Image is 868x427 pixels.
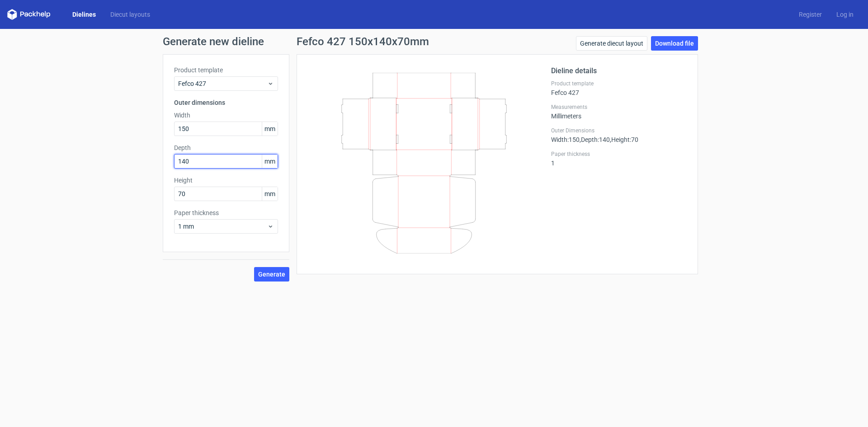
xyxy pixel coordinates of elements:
span: , Depth : 140 [580,136,610,143]
a: Register [792,10,829,19]
a: Log in [829,10,861,19]
span: 1 mm [178,222,267,231]
a: Download file [651,36,698,51]
label: Depth [174,143,278,152]
label: Paper thickness [174,208,278,217]
h2: Dieline details [551,66,687,76]
button: Generate [254,267,289,282]
div: 1 [551,150,687,167]
div: Millimeters [551,103,687,120]
label: Measurements [551,103,687,111]
span: Generate [258,271,285,277]
span: Width : 150 [551,136,580,143]
a: Diecut layouts [103,10,157,19]
div: Fefco 427 [551,80,687,96]
label: Outer Dimensions [551,127,687,134]
a: Dielines [65,10,103,19]
span: mm [262,187,278,201]
label: Height [174,176,278,185]
label: Paper thickness [551,150,687,158]
span: Fefco 427 [178,79,267,88]
h3: Outer dimensions [174,98,278,107]
h1: Generate new dieline [163,36,705,47]
label: Width [174,111,278,120]
label: Product template [174,66,278,75]
label: Product template [551,80,687,87]
span: mm [262,155,278,168]
h1: Fefco 427 150x140x70mm [297,36,429,47]
span: , Height : 70 [610,136,638,143]
a: Generate diecut layout [576,36,647,51]
span: mm [262,122,278,136]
